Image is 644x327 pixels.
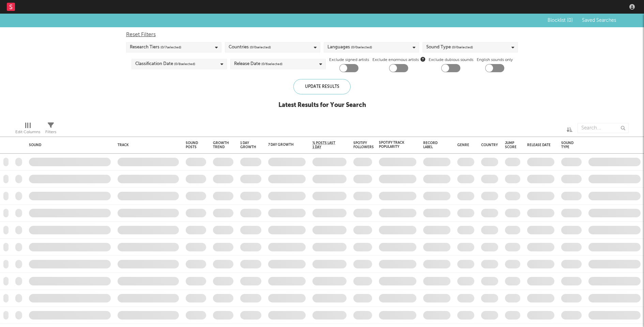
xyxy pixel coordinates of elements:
span: Exclude enormous artists [372,56,425,64]
div: Sound [29,143,107,147]
div: 7 Day Growth [268,143,295,147]
span: ( 0 / 7 selected) [160,43,181,51]
label: Exclude signed artists [329,56,369,64]
span: ( 0 / 0 selected) [452,43,473,51]
div: Sound Type [561,141,573,149]
label: Exclude dubious sounds [429,56,473,64]
div: Edit Columns [15,128,40,136]
div: Latest Results for Your Search [278,101,366,109]
div: Jump Score [505,141,517,149]
div: Filters [45,128,56,136]
label: English sounds only [477,56,513,64]
div: Growth Trend [213,141,230,149]
div: Sound Type [426,43,473,51]
span: Blocklist [548,18,573,23]
div: Edit Columns [15,120,40,139]
button: Exclude enormous artists [420,56,425,62]
div: Sound Posts [186,141,198,149]
input: Search... [578,123,629,133]
span: ( 0 / 0 selected) [250,43,271,51]
div: Filters [45,120,56,139]
div: Release Date [527,143,551,147]
div: 1 Day Growth [240,141,256,149]
span: ( 0 / 6 selected) [261,60,282,68]
span: ( 0 / 8 selected) [174,60,195,68]
span: % Posts Last 1 Day [312,141,336,149]
div: Release Date [234,60,282,68]
div: Track [118,143,175,147]
div: Classification Date [135,60,195,68]
div: Countries [229,43,271,51]
div: Record Label [423,141,440,149]
div: Research Tiers [130,43,181,51]
span: ( 0 / 0 selected) [351,43,372,51]
div: Country [481,143,498,147]
div: Genre [457,143,469,147]
div: Reset Filters [126,31,518,39]
div: Update Results [293,79,351,94]
div: Spotify Track Popularity [379,141,406,149]
div: Spotify Followers [353,141,374,149]
div: Languages [327,43,372,51]
span: Saved Searches [582,18,617,23]
span: ( 0 ) [567,18,573,23]
button: Saved Searches [580,18,617,23]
